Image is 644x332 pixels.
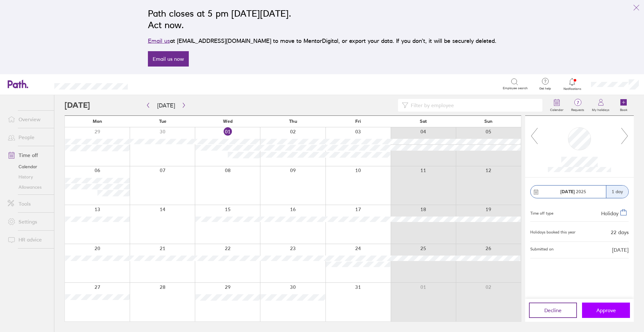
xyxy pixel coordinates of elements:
[152,100,180,111] button: [DATE]
[529,303,577,318] button: Decline
[148,37,170,44] a: Email us
[148,36,496,45] p: at [EMAIL_ADDRESS][DOMAIN_NAME] to move to MentorDigital, or export your data. If you don’t, it w...
[530,230,576,234] div: Holidays booked this year
[567,95,588,115] a: 7Requests
[3,215,54,228] a: Settings
[223,119,233,124] span: Wed
[535,87,556,91] span: Get help
[596,307,616,313] span: Approve
[606,186,628,198] div: 1 day
[546,106,567,112] label: Calendar
[530,247,554,253] span: Submitted on
[601,210,618,217] span: Holiday
[159,119,166,124] span: Tue
[3,233,54,246] a: HR advice
[567,100,588,105] span: 7
[544,307,562,313] span: Decline
[3,149,54,162] a: Time off
[3,197,54,210] a: Tools
[420,119,427,124] span: Sat
[145,81,161,87] div: Search
[148,8,496,31] h2: Path closes at 5 pm [DATE][DATE]. Act now.
[560,189,575,194] strong: [DATE]
[355,119,361,124] span: Fri
[3,162,54,172] a: Calendar
[611,229,629,235] div: 22 days
[3,182,54,192] a: Allowances
[588,95,613,115] a: My holidays
[567,106,588,112] label: Requests
[3,131,54,144] a: People
[530,209,553,216] div: Time off type
[3,113,54,126] a: Overview
[613,95,634,115] a: Book
[582,303,630,318] button: Approve
[560,189,586,194] span: 2025
[562,87,583,91] span: Notifications
[616,106,631,112] label: Book
[562,77,583,91] a: Notifications
[3,172,54,182] a: History
[93,119,102,124] span: Mon
[484,119,493,124] span: Sun
[148,51,189,67] a: Email us now
[408,99,539,111] input: Filter by employee
[612,247,629,253] span: [DATE]
[289,119,297,124] span: Thu
[588,106,613,112] label: My holidays
[503,86,528,90] span: Employee search
[546,95,567,115] a: Calendar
